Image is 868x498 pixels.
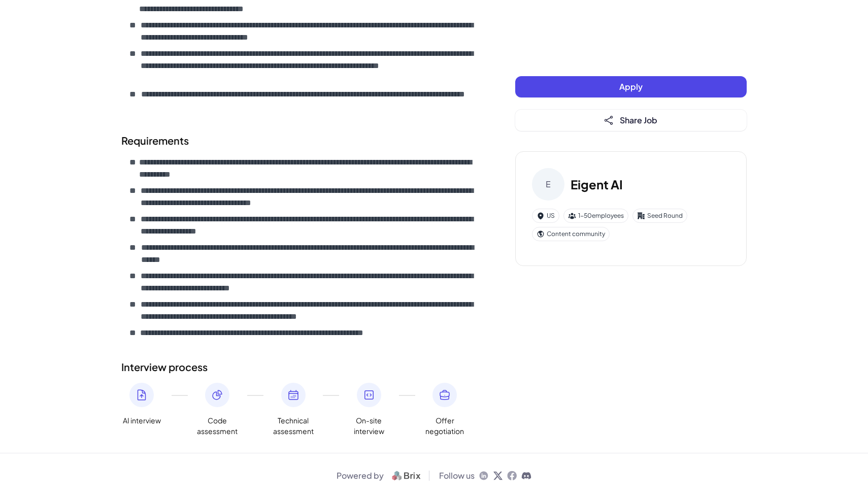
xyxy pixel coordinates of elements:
[121,359,475,375] h2: Interview process
[388,470,425,482] img: logo
[532,227,610,241] div: Content community
[197,415,238,437] span: Code assessment
[620,115,657,125] span: Share Job
[123,415,161,426] span: AI interview
[563,209,628,223] div: 1-50 employees
[619,81,643,92] span: Apply
[515,76,747,97] button: Apply
[121,133,475,148] h2: Requirements
[349,415,389,437] span: On-site interview
[337,470,384,482] span: Powered by
[632,209,687,223] div: Seed Round
[273,415,314,437] span: Technical assessment
[424,415,465,437] span: Offer negotiation
[439,470,475,482] span: Follow us
[532,168,564,201] div: E
[571,175,623,193] h3: Eigent AI
[532,209,559,223] div: US
[515,110,747,131] button: Share Job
